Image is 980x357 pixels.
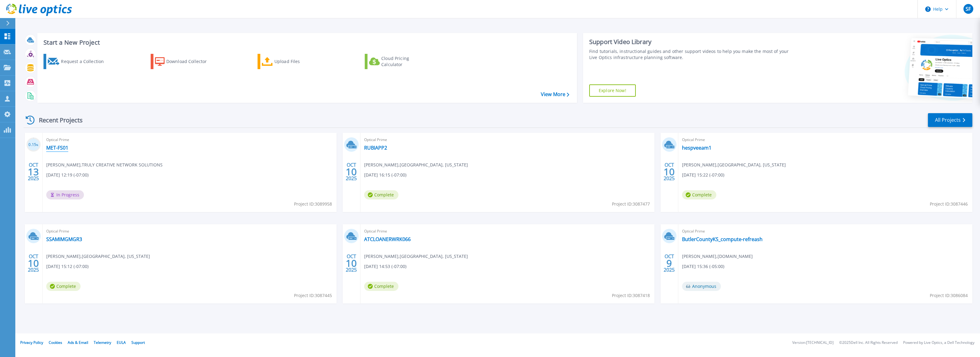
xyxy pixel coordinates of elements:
div: Cloud Pricing Calculator [381,55,430,68]
a: Download Collector [151,54,219,69]
a: Privacy Policy [20,340,43,345]
span: Optical Prime [46,136,333,143]
a: Ads & Email [68,340,88,345]
a: Support [131,340,145,345]
span: Optical Prime [682,136,969,143]
span: 13 [28,169,39,174]
span: Complete [364,282,398,291]
div: Find tutorials, instructional guides and other support videos to help you make the most of your L... [589,48,792,61]
span: SF [966,6,971,11]
a: SSAMIMGMGR3 [46,236,82,242]
div: Download Collector [166,55,215,68]
span: [DATE] 15:36 (-05:00) [682,263,724,270]
span: 10 [346,261,357,266]
a: MET-FS01 [46,145,68,151]
div: Request a Collection [61,55,110,68]
a: RUBIAPP2 [364,145,387,151]
div: Recent Projects [24,113,91,128]
span: [PERSON_NAME] , [DOMAIN_NAME] [682,253,753,260]
span: [PERSON_NAME] , TRULY CREATIVE NETWORK SOLUTIONS [46,162,163,168]
a: Cookies [49,340,62,345]
li: © 2025 Dell Inc. All Rights Reserved [839,341,898,345]
a: EULA [117,340,126,345]
a: Request a Collection [43,54,112,69]
a: View More [541,91,569,97]
span: [DATE] 15:12 (-07:00) [46,263,89,270]
span: In Progress [46,190,84,199]
span: 9 [666,261,672,266]
a: Telemetry [94,340,111,345]
span: 10 [346,169,357,174]
span: Project ID: 3086084 [930,292,968,299]
div: OCT 2025 [345,252,357,274]
a: Upload Files [258,54,326,69]
span: % [36,143,38,147]
span: Optical Prime [364,136,651,143]
span: [PERSON_NAME] , [GEOGRAPHIC_DATA], [US_STATE] [682,162,786,168]
a: All Projects [928,113,972,127]
a: Cloud Pricing Calculator [365,54,433,69]
span: Project ID: 3087477 [612,201,650,207]
div: OCT 2025 [663,252,675,274]
span: [DATE] 14:53 (-07:00) [364,263,406,270]
span: Complete [46,282,81,291]
span: Optical Prime [364,228,651,235]
a: Explore Now! [589,84,636,97]
li: Powered by Live Optics, a Dell Technology [903,341,974,345]
span: 10 [664,169,675,174]
li: Version: [TECHNICAL_ID] [792,341,834,345]
span: [DATE] 16:15 (-07:00) [364,172,406,178]
div: OCT 2025 [28,252,39,274]
a: ATCLOANERWRK066 [364,236,411,242]
span: Anonymous [682,282,721,291]
span: Project ID: 3087446 [930,201,968,207]
div: Upload Files [274,55,323,68]
div: OCT 2025 [663,161,675,183]
span: [DATE] 15:22 (-07:00) [682,172,724,178]
div: OCT 2025 [28,161,39,183]
span: Optical Prime [682,228,969,235]
span: Optical Prime [46,228,333,235]
span: Project ID: 3087445 [294,292,332,299]
span: Project ID: 3087418 [612,292,650,299]
h3: 0.15 [26,141,41,148]
div: Support Video Library [589,38,792,46]
span: Complete [364,190,398,199]
a: ButlerCountyKS_compute-refreash [682,236,763,242]
div: OCT 2025 [345,161,357,183]
a: hespveeam1 [682,145,711,151]
h3: Start a New Project [43,39,569,46]
span: 10 [28,261,39,266]
span: Project ID: 3089958 [294,201,332,207]
span: Complete [682,190,716,199]
span: [PERSON_NAME] , [GEOGRAPHIC_DATA], [US_STATE] [46,253,150,260]
span: [PERSON_NAME] , [GEOGRAPHIC_DATA], [US_STATE] [364,162,468,168]
span: [PERSON_NAME] , [GEOGRAPHIC_DATA], [US_STATE] [364,253,468,260]
span: [DATE] 12:19 (-07:00) [46,172,89,178]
